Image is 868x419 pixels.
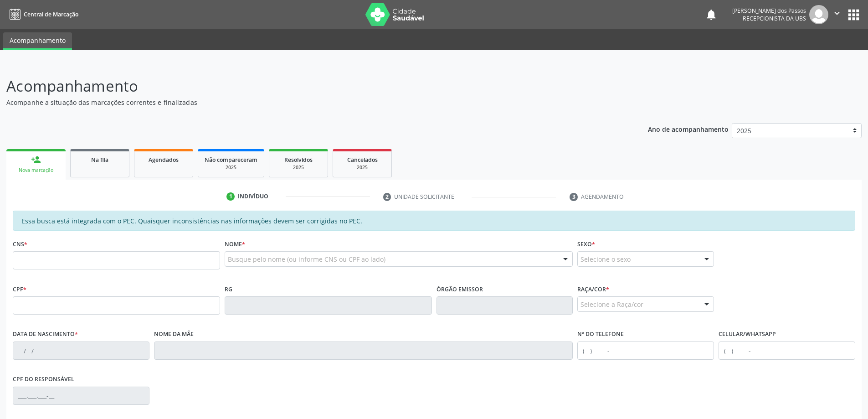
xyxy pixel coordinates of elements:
[13,282,26,296] label: CPF
[13,341,149,360] input: __/__/____
[228,254,385,264] span: Busque pelo nome (ou informe CNS ou CPF ao lado)
[577,237,595,251] label: Sexo
[6,98,605,107] p: Acompanhe a situação das marcações correntes e finalizadas
[149,156,179,164] span: Agendados
[732,7,806,15] div: [PERSON_NAME] dos Passos
[719,327,776,341] label: Celular/WhatsApp
[339,164,385,171] div: 2025
[238,192,268,201] div: Indivíduo
[3,32,72,50] a: Acompanhamento
[226,192,235,201] div: 1
[154,327,194,341] label: Nome da mãe
[577,282,609,296] label: Raça/cor
[13,327,78,341] label: Data de nascimento
[13,211,855,231] div: Essa busca está integrada com o PEC. Quaisquer inconsistências nas informações devem ser corrigid...
[6,75,605,98] p: Acompanhamento
[31,155,41,165] div: person_add
[284,156,313,164] span: Resolvidos
[846,7,862,23] button: apps
[809,5,828,24] img: img
[13,237,27,251] label: CNS
[205,164,257,171] div: 2025
[225,237,245,251] label: Nome
[13,372,74,387] label: CPF do responsável
[580,254,631,264] span: Selecione o sexo
[580,300,643,309] span: Selecione a Raça/cor
[648,123,729,134] p: Ano de acompanhamento
[577,341,714,360] input: (__) _____-_____
[832,8,842,18] i: 
[91,156,108,164] span: Na fila
[437,282,483,296] label: Órgão emissor
[205,156,257,164] span: Não compareceram
[743,15,806,22] span: Recepcionista da UBS
[719,341,855,360] input: (__) _____-_____
[13,387,149,405] input: ___.___.___-__
[24,10,78,18] span: Central de Marcação
[705,8,718,21] button: notifications
[13,167,59,174] div: Nova marcação
[577,327,624,341] label: Nº do Telefone
[347,156,378,164] span: Cancelados
[225,282,232,296] label: RG
[276,164,321,171] div: 2025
